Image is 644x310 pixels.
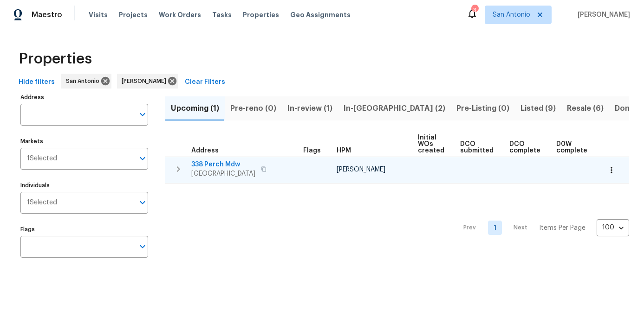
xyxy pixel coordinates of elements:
[597,215,629,240] div: 100
[337,147,351,154] span: HPM
[19,54,92,63] span: Properties
[89,10,108,19] span: Visits
[418,134,444,154] span: Initial WOs created
[574,10,630,19] span: [PERSON_NAME]
[171,102,219,115] span: Upcoming (1)
[32,10,62,19] span: Maestro
[122,76,170,86] span: [PERSON_NAME]
[212,12,232,18] span: Tasks
[191,160,255,169] span: 338 Perch Mdw
[136,152,149,165] button: Open
[290,10,351,19] span: Geo Assignments
[191,169,255,178] span: [GEOGRAPHIC_DATA]
[119,10,148,19] span: Projects
[19,76,55,88] span: Hide filters
[136,108,149,121] button: Open
[20,227,148,232] label: Flags
[185,76,225,88] span: Clear Filters
[15,74,59,91] button: Hide filters
[509,141,540,154] span: DCO complete
[456,102,509,115] span: Pre-Listing (0)
[27,199,57,207] span: 1 Selected
[488,221,502,235] a: Goto page 1
[27,155,57,163] span: 1 Selected
[455,189,629,267] nav: Pagination Navigation
[471,6,478,15] div: 3
[136,240,149,253] button: Open
[20,139,148,144] label: Markets
[117,74,178,89] div: [PERSON_NAME]
[460,141,494,154] span: DCO submitted
[230,102,276,115] span: Pre-reno (0)
[556,141,587,154] span: D0W complete
[243,10,279,19] span: Properties
[66,76,103,86] span: San Antonio
[136,196,149,209] button: Open
[20,95,148,100] label: Address
[303,147,321,154] span: Flags
[159,10,201,19] span: Work Orders
[567,102,604,115] span: Resale (6)
[287,102,332,115] span: In-review (1)
[61,74,111,89] div: San Antonio
[191,147,219,154] span: Address
[337,166,385,173] span: [PERSON_NAME]
[344,102,445,115] span: In-[GEOGRAPHIC_DATA] (2)
[520,102,556,115] span: Listed (9)
[20,183,148,188] label: Individuals
[181,74,229,91] button: Clear Filters
[493,10,530,19] span: San Antonio
[539,223,585,233] p: Items Per Page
